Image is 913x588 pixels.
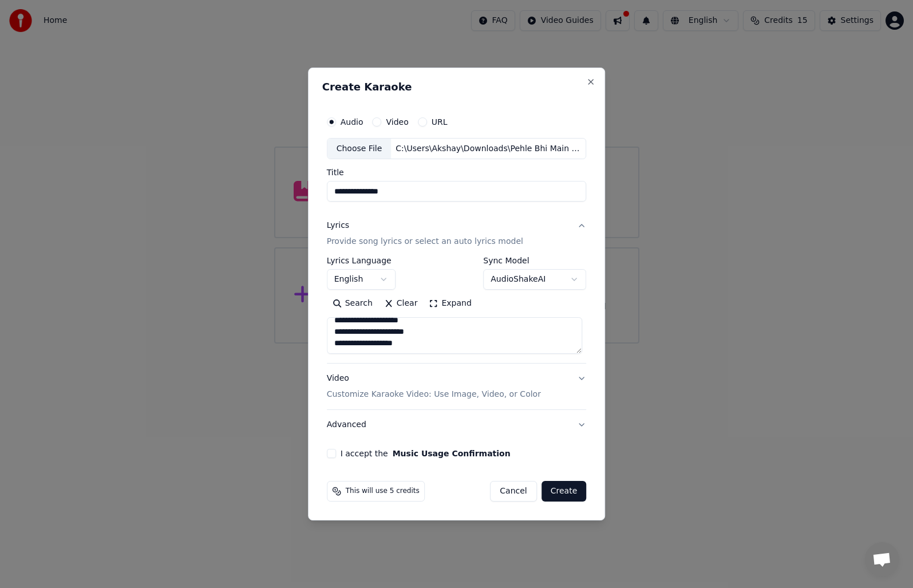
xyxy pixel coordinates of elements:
[327,389,541,400] p: Customize Karaoke Video: Use Image, Video, or Color
[327,211,587,257] button: LyricsProvide song lyrics or select an auto lyrics model
[542,481,587,502] button: Create
[327,139,392,159] div: Choose File
[322,82,591,92] h2: Create Karaoke
[327,169,587,177] label: Title
[386,118,409,126] label: Video
[327,410,587,440] button: Advanced
[327,220,349,232] div: Lyrics
[327,257,396,265] label: Lyrics Language
[432,118,448,126] label: URL
[327,295,378,313] button: Search
[483,257,586,265] label: Sync Model
[346,487,420,496] span: This will use 5 credits
[391,143,586,155] div: C:\Users\Akshay\Downloads\Pehle Bhi Main Animal 320 Kbps.mp3
[423,295,477,313] button: Expand
[327,373,541,401] div: Video
[327,364,587,410] button: VideoCustomize Karaoke Video: Use Image, Video, or Color
[378,295,424,313] button: Clear
[341,118,363,126] label: Audio
[490,481,536,502] button: Cancel
[327,236,523,248] p: Provide song lyrics or select an auto lyrics model
[327,257,587,364] div: LyricsProvide song lyrics or select an auto lyrics model
[393,449,511,457] button: I accept the
[341,449,511,457] label: I accept the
